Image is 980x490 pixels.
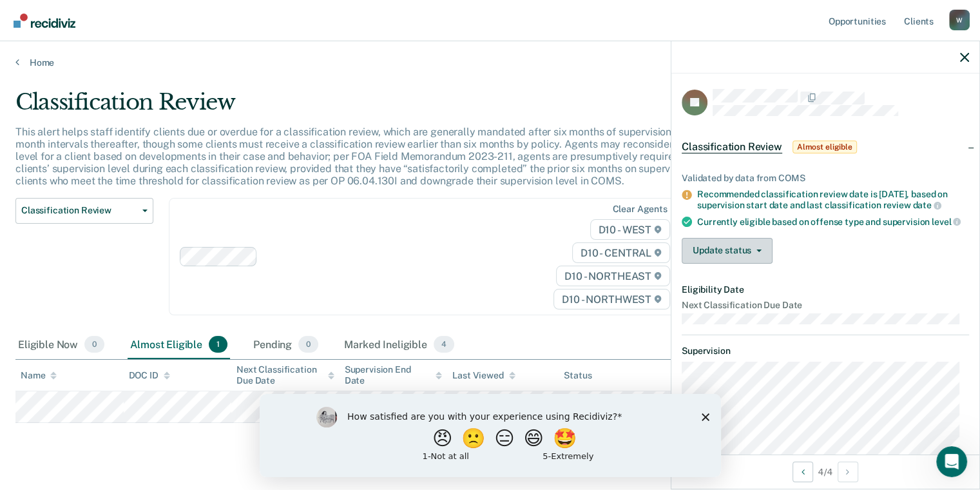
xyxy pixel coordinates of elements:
[15,331,107,359] div: Eligible Now
[15,89,751,126] div: Classification Review
[612,204,667,215] div: Clear agents
[341,331,457,359] div: Marked Ineligible
[128,331,230,359] div: Almost Eligible
[572,242,670,263] span: D10 - CENTRAL
[564,370,591,381] div: Status
[452,370,515,381] div: Last Viewed
[129,370,170,381] div: DOC ID
[682,238,773,264] button: Update status
[298,336,318,353] span: 0
[345,364,443,386] div: Supervision End Date
[15,57,965,68] a: Home
[671,126,979,168] div: Classification ReviewAlmost eligible
[932,217,961,227] span: level
[838,462,858,482] button: Next Opportunity
[553,289,669,309] span: D10 - NORTHWEST
[697,189,969,211] div: Recommended classification review date is [DATE], based on supervision start date and last classi...
[556,266,669,286] span: D10 - NORTHEAST
[682,141,782,153] span: Classification Review
[949,10,970,30] button: Profile dropdown button
[251,331,321,359] div: Pending
[793,462,813,482] button: Previous Opportunity
[21,205,137,216] span: Classification Review
[209,336,227,353] span: 1
[682,173,969,184] div: Validated by data from COMS
[949,10,970,30] div: W
[14,14,75,28] img: Recidiviz
[15,126,747,188] p: This alert helps staff identify clients due or overdue for a classification review, which are gen...
[793,141,857,153] span: Almost eligible
[236,364,334,386] div: Next Classification Due Date
[434,336,454,353] span: 4
[936,446,967,477] iframe: Intercom live chat
[671,455,979,489] div: 4 / 4
[682,300,969,311] dt: Next Classification Due Date
[682,284,969,295] dt: Eligibility Date
[590,219,670,240] span: D10 - WEST
[21,370,57,381] div: Name
[697,216,969,228] div: Currently eligible based on offense type and supervision
[260,394,721,477] iframe: Survey by Kim from Recidiviz
[84,336,104,353] span: 0
[682,346,969,357] dt: Supervision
